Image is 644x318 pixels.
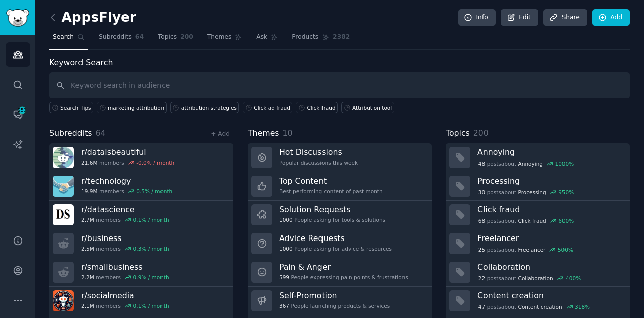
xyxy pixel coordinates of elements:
span: 2.7M [81,216,94,223]
span: Themes [248,127,279,140]
div: People asking for tools & solutions [279,216,385,223]
a: Edit [501,9,538,26]
span: 21.6M [81,159,97,166]
img: dataisbeautiful [53,147,74,168]
div: post s about [477,274,582,283]
img: technology [53,176,74,197]
h3: r/ technology [81,176,172,186]
h3: Hot Discussions [279,147,358,157]
span: 2.5M [81,245,94,252]
h3: r/ business [81,233,169,244]
h3: Collaboration [477,262,623,272]
a: Solution Requests1000People asking for tools & solutions [248,201,432,229]
img: socialmedia [53,290,74,311]
span: 25 [478,246,485,253]
div: post s about [477,245,574,254]
span: 2.2M [81,274,94,281]
img: GummySearch logo [6,9,29,27]
h3: Pain & Anger [279,262,408,272]
a: Topics200 [154,29,197,50]
div: members [81,274,169,281]
span: Search Tips [60,104,91,111]
input: Keyword search in audience [49,72,630,98]
div: 0.9 % / month [133,274,169,281]
a: Annoying48postsaboutAnnoying1000% [446,143,630,172]
span: 1000 [279,216,293,223]
div: members [81,188,172,195]
div: 318 % [575,303,590,310]
span: 1000 [279,245,293,252]
span: 64 [135,33,144,42]
div: 500 % [558,246,573,253]
h3: r/ socialmedia [81,290,169,301]
span: Click fraud [518,217,546,224]
span: 2382 [333,33,350,42]
a: Themes [204,29,246,50]
button: Search Tips [49,102,93,113]
span: 2.1M [81,302,94,309]
div: post s about [477,159,575,168]
div: Click fraud [307,104,335,111]
a: Advice Requests1000People asking for advice & resources [248,229,432,258]
a: r/dataisbeautiful21.6Mmembers-0.0% / month [49,143,233,172]
a: + Add [211,130,230,137]
a: Info [458,9,496,26]
a: Search [49,29,88,50]
span: Annoying [518,160,543,167]
h3: Advice Requests [279,233,392,244]
a: Products2382 [288,29,353,50]
a: attribution strategies [170,102,239,113]
div: Click ad fraud [254,104,290,111]
h3: Self-Promotion [279,290,390,301]
a: Click fraud [296,102,338,113]
a: Subreddits64 [95,29,147,50]
div: -0.0 % / month [136,159,174,166]
div: Popular discussions this week [279,159,358,166]
div: members [81,159,174,166]
span: 68 [478,217,485,224]
a: marketing attribution [97,102,167,113]
h3: Processing [477,176,623,186]
a: r/datascience2.7Mmembers0.1% / month [49,201,233,229]
a: r/technology19.9Mmembers0.5% / month [49,172,233,201]
span: 367 [279,302,289,309]
div: 0.5 % / month [136,188,172,195]
span: 22 [478,275,485,282]
img: datascience [53,204,74,225]
div: 0.1 % / month [133,216,169,223]
span: 599 [279,274,289,281]
div: 0.3 % / month [133,245,169,252]
a: Ask [253,29,281,50]
h3: Top Content [279,176,383,186]
span: Subreddits [49,127,92,140]
div: marketing attribution [108,104,164,111]
span: 253 [18,107,27,114]
span: Themes [207,33,232,42]
h2: AppsFlyer [49,10,136,26]
div: Best-performing content of past month [279,188,383,195]
span: Search [53,33,74,42]
h3: Freelancer [477,233,623,244]
a: Pain & Anger599People expressing pain points & frustrations [248,258,432,287]
span: 200 [180,33,193,42]
div: members [81,216,169,223]
a: Attribution tool [341,102,394,113]
span: Collaboration [518,275,553,282]
h3: r/ datascience [81,204,169,215]
div: post s about [477,216,575,225]
div: attribution strategies [181,104,237,111]
a: Share [543,9,587,26]
div: Attribution tool [352,104,392,111]
span: Ask [256,33,267,42]
a: r/socialmedia2.1Mmembers0.1% / month [49,287,233,315]
h3: Content creation [477,290,623,301]
span: Freelancer [518,246,546,253]
label: Keyword Search [49,58,113,67]
a: Click fraud68postsaboutClick fraud600% [446,201,630,229]
span: 48 [478,160,485,167]
span: Topics [158,33,177,42]
span: Subreddits [99,33,132,42]
a: Freelancer25postsaboutFreelancer500% [446,229,630,258]
h3: r/ smallbusiness [81,262,169,272]
div: 400 % [566,275,581,282]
